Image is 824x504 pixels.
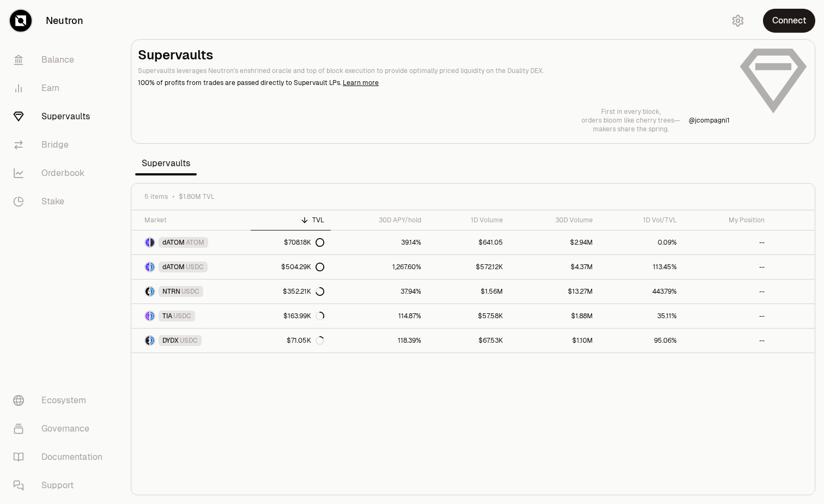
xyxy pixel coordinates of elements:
[599,329,684,353] a: 95.06%
[428,230,510,254] a: $641.05
[606,216,677,224] div: 1D Vol/TVL
[283,312,324,320] div: $163.99K
[690,216,764,224] div: My Position
[581,107,680,116] p: First in every block,
[434,216,503,224] div: 1D Volume
[146,238,149,247] img: dATOM Logo
[581,125,680,133] p: makers share the spring.
[138,46,730,64] h2: Supervaults
[599,304,684,328] a: 35.11%
[173,312,191,320] span: USDC
[4,131,118,159] a: Bridge
[144,192,168,201] span: 5 items
[4,102,118,131] a: Supervaults
[428,255,510,279] a: $572.12K
[251,280,331,303] a: $352.21K
[683,230,771,254] a: --
[146,287,149,296] img: NTRN Logo
[251,255,331,279] a: $504.29K
[510,230,599,254] a: $2.94M
[4,74,118,102] a: Earn
[599,280,684,303] a: 443.79%
[599,255,684,279] a: 113.45%
[331,280,428,303] a: 37.94%
[131,280,251,303] a: NTRN LogoUSDC LogoNTRNUSDC
[162,312,172,320] span: TIA
[510,280,599,303] a: $13.27M
[337,216,421,224] div: 30D APY/hold
[683,304,771,328] a: --
[138,78,730,88] p: 100% of profits from trades are passed directly to Supervault LPs.
[135,153,197,174] span: Supervaults
[763,9,815,33] button: Connect
[689,116,730,125] p: @ jcompagni1
[162,263,185,271] span: dATOM
[138,66,730,76] p: Supervaults leverages Neutron's enshrined oracle and top of block execution to provide optimally ...
[131,329,251,353] a: DYDX LogoUSDC LogoDYDXUSDC
[251,329,331,353] a: $71.05K
[181,287,199,296] span: USDC
[4,159,118,187] a: Orderbook
[179,192,215,201] span: $1.80M TVL
[689,116,730,125] a: @jcompagni1
[331,255,428,279] a: 1,267.60%
[343,78,379,87] a: Learn more
[4,471,118,500] a: Support
[186,238,204,247] span: ATOM
[4,46,118,74] a: Balance
[4,187,118,216] a: Stake
[4,415,118,443] a: Governance
[180,336,198,345] span: USDC
[331,230,428,254] a: 39.14%
[283,287,324,296] div: $352.21K
[150,287,154,296] img: USDC Logo
[683,329,771,353] a: --
[581,107,680,133] a: First in every block,orders bloom like cherry trees—makers share the spring.
[510,304,599,328] a: $1.88M
[510,255,599,279] a: $4.37M
[144,216,244,224] div: Market
[150,238,154,247] img: ATOM Logo
[581,116,680,125] p: orders bloom like cherry trees—
[150,263,154,271] img: USDC Logo
[281,263,324,271] div: $504.29K
[331,304,428,328] a: 114.87%
[683,255,771,279] a: --
[510,329,599,353] a: $1.10M
[146,312,149,320] img: TIA Logo
[516,216,593,224] div: 30D Volume
[131,255,251,279] a: dATOM LogoUSDC LogodATOMUSDC
[331,329,428,353] a: 118.39%
[4,386,118,415] a: Ecosystem
[428,304,510,328] a: $57.58K
[428,329,510,353] a: $67.53K
[599,230,684,254] a: 0.09%
[284,238,324,247] div: $708.18K
[146,336,149,345] img: DYDX Logo
[4,443,118,471] a: Documentation
[251,304,331,328] a: $163.99K
[150,312,154,320] img: USDC Logo
[428,280,510,303] a: $1.56M
[257,216,324,224] div: TVL
[162,287,180,296] span: NTRN
[683,280,771,303] a: --
[287,336,324,345] div: $71.05K
[146,263,149,271] img: dATOM Logo
[131,304,251,328] a: TIA LogoUSDC LogoTIAUSDC
[162,238,185,247] span: dATOM
[131,230,251,254] a: dATOM LogoATOM LogodATOMATOM
[150,336,154,345] img: USDC Logo
[251,230,331,254] a: $708.18K
[162,336,179,345] span: DYDX
[186,263,204,271] span: USDC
